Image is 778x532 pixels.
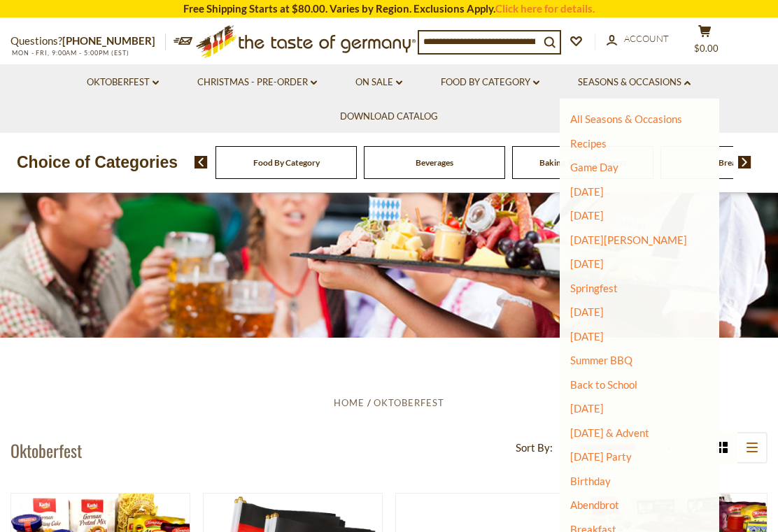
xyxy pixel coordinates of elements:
a: Recipes [570,137,607,150]
a: Summer BBQ [570,354,632,366]
a: [PHONE_NUMBER] [62,34,155,47]
a: Beverages [416,157,453,168]
a: Oktoberfest [374,397,444,408]
a: Springfest [570,282,618,294]
a: Game Day [570,161,618,173]
span: $0.00 [694,43,719,54]
a: Click here for details. [495,2,595,15]
a: [DATE] [570,209,604,222]
a: [DATE] & Advent [570,426,649,439]
label: Sort By: [516,439,553,456]
a: Food By Category [253,157,320,168]
a: [DATE] [570,402,604,415]
a: [DATE][PERSON_NAME] [570,233,687,246]
h1: Oktoberfest [10,440,82,461]
a: Baking, Cakes, Desserts [539,157,627,168]
a: [DATE] Party [570,450,632,463]
span: MON - FRI, 9:00AM - 5:00PM (EST) [10,49,129,57]
a: All Seasons & Occasions [570,113,682,125]
a: [DATE] [570,185,604,198]
a: Christmas - PRE-ORDER [197,75,317,90]
a: Birthday [570,475,611,487]
a: On Sale [355,75,402,90]
a: Food By Category [441,75,539,90]
button: $0.00 [684,24,726,59]
span: Account [624,33,669,44]
img: previous arrow [194,156,208,168]
a: Seasons & Occasions [578,75,691,90]
a: [DATE] [570,330,604,343]
a: [DATE] [570,257,604,270]
img: next arrow [738,156,751,168]
a: Home [334,397,365,408]
a: Back to School [570,378,637,391]
p: Questions? [10,32,166,50]
a: Account [607,31,669,47]
a: Download Catalog [340,109,438,124]
a: Abendbrot [570,498,619,511]
a: Oktoberfest [87,75,159,90]
a: [DATE] [570,305,604,318]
